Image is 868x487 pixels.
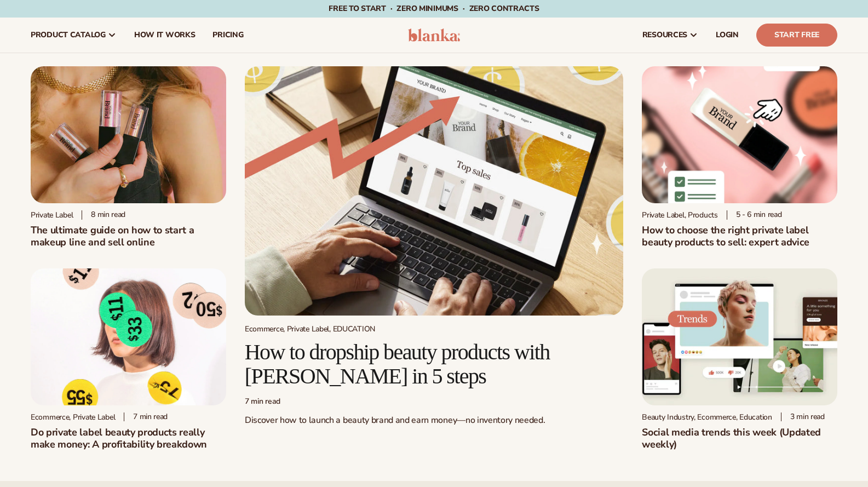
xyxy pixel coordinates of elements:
h2: How to choose the right private label beauty products to sell: expert advice [642,224,837,248]
a: product catalog [22,18,125,53]
h2: Social media trends this week (Updated weekly) [642,426,837,450]
img: Private Label Beauty Products Click [642,66,837,203]
span: How It Works [134,31,196,39]
div: Ecommerce, Private Label [31,412,115,422]
span: product catalog [31,31,106,39]
a: Start Free [756,24,837,47]
div: Private label [31,210,73,220]
div: 7 min read [124,412,168,422]
h1: The ultimate guide on how to start a makeup line and sell online [31,224,226,248]
div: Ecommerce, Private Label, EDUCATION [245,324,623,334]
h2: Do private label beauty products really make money: A profitability breakdown [31,426,226,450]
div: 3 min read [781,412,825,422]
a: Profitability of private label company Ecommerce, Private Label 7 min readDo private label beauty... [31,268,226,450]
span: LOGIN [716,31,739,39]
a: Person holding branded make up with a solid pink background Private label 8 min readThe ultimate ... [31,66,226,248]
div: 8 min read [82,210,125,220]
div: Private Label, Products [642,210,718,220]
div: Beauty Industry, Ecommerce, Education [642,412,772,422]
p: Discover how to launch a beauty brand and earn money—no inventory needed. [245,415,623,426]
span: resources [642,31,687,39]
div: 5 - 6 min read [727,210,782,220]
a: LOGIN [707,18,748,53]
a: pricing [204,18,252,53]
span: Free to start · ZERO minimums · ZERO contracts [329,3,539,14]
a: Social media trends this week (Updated weekly) Beauty Industry, Ecommerce, Education 3 min readSo... [642,268,837,450]
h2: How to dropship beauty products with [PERSON_NAME] in 5 steps [245,340,623,388]
a: resources [634,18,707,53]
img: Growing money with ecommerce [245,66,623,316]
a: How It Works [125,18,204,53]
a: Private Label Beauty Products Click Private Label, Products 5 - 6 min readHow to choose the right... [642,66,837,248]
span: pricing [212,31,243,39]
img: Social media trends this week (Updated weekly) [642,268,837,405]
div: 7 min read [245,397,623,406]
img: Person holding branded make up with a solid pink background [31,66,226,203]
a: Growing money with ecommerce Ecommerce, Private Label, EDUCATION How to dropship beauty products ... [245,66,623,435]
img: logo [408,28,460,42]
img: Profitability of private label company [31,268,226,405]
